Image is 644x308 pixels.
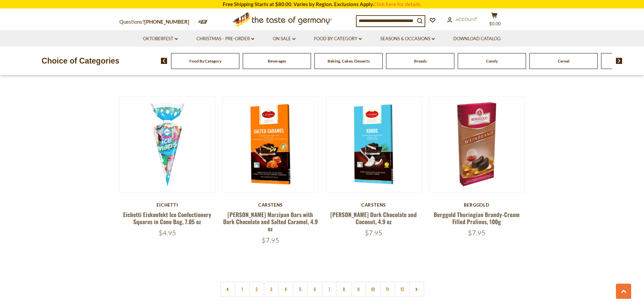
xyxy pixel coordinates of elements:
[380,35,435,43] a: Seasons & Occasions
[486,58,498,64] a: Candy
[314,35,362,43] a: Food By Category
[336,282,352,297] a: 8
[307,282,323,297] a: 6
[484,12,505,29] button: $0.00
[222,202,319,208] div: Carstens
[429,96,525,192] img: Berggold Thuringian Brandy-Cream Filled Pralines, 100g
[395,282,410,297] a: 12
[414,58,427,64] a: Breads
[223,210,318,233] a: [PERSON_NAME] Marzipan Bars with Dark Chocolate and Salted Caramel, 4.9 oz
[123,210,211,226] a: Eichetti Eiskonfekt Ice Confectionery Squares in Cone Bag, 7.05 oz
[365,282,381,297] a: 10
[453,35,501,43] a: Download Catalog
[189,58,221,64] a: Food By Category
[351,282,366,297] a: 9
[249,282,264,297] a: 2
[322,282,337,297] a: 7
[468,229,485,237] span: $7.95
[365,229,382,237] span: $7.95
[278,282,293,297] a: 4
[119,18,194,26] p: Questions?
[326,96,422,192] img: Carstens Luebecker Dark Chocolate and Coconut, 4.9 oz
[456,17,477,22] span: Account
[223,96,318,192] img: Carstens Luebecker Marzipan Bars with Dark Chocolate and Salted Caramel, 4.9 oz
[326,202,422,208] div: Carstens
[380,282,395,297] a: 11
[489,21,501,26] span: $0.00
[196,35,254,43] a: Christmas - PRE-ORDER
[293,282,308,297] a: 5
[120,96,215,192] img: Eichetti Eiskonfekt Ice Confectionery Squares in Cone Bag, 7.05 oz
[558,58,569,64] a: Cereal
[268,58,286,64] a: Beverages
[273,35,295,43] a: On Sale
[447,16,477,23] a: Account
[434,210,520,226] a: Berggold Thuringian Brandy-Cream Filled Pralines, 100g
[235,282,250,297] a: 1
[144,19,189,25] a: [PHONE_NUMBER]
[264,282,279,297] a: 3
[374,1,422,7] a: Click here for details.
[429,202,525,208] div: Berggold
[143,35,178,43] a: Oktoberfest
[159,229,176,237] span: $4.95
[119,202,216,208] div: Eichetti
[262,236,279,244] span: $7.95
[328,58,370,64] a: Baking, Cakes, Desserts
[161,58,167,64] img: previous arrow
[616,58,622,64] img: next arrow
[330,210,417,226] a: [PERSON_NAME] Dark Chocolate and Coconut, 4.9 oz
